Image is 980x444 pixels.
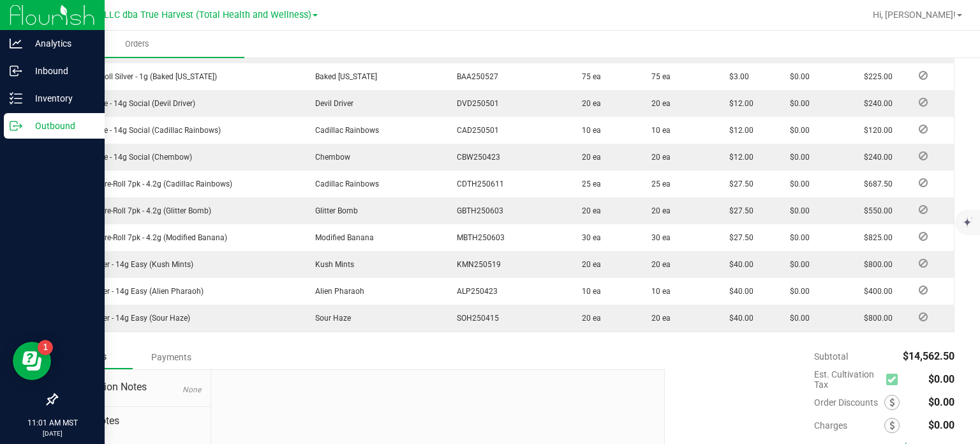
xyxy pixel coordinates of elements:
[723,260,754,269] span: $40.00
[22,63,99,79] p: Inbound
[65,206,211,215] span: SG - Inf. Pre-Roll 7pk - 4.2g (Glitter Bomb)
[783,153,810,162] span: $0.00
[914,286,933,294] span: Reject Inventory
[857,314,893,323] span: $800.00
[65,72,217,81] span: SG - Pre-Roll Silver - 1g (Baked [US_STATE])
[914,233,933,240] span: Reject Inventory
[133,346,209,369] div: Payments
[6,429,99,438] p: [DATE]
[450,206,503,215] span: GBTH250603
[182,385,201,394] span: None
[575,99,601,108] span: 20 ea
[645,206,671,215] span: 20 ea
[65,180,232,188] span: SG - Inf. Pre-Roll 7pk - 4.2g (Cadillac Rainbows)
[645,72,671,81] span: 75 ea
[645,180,671,188] span: 25 ea
[13,342,51,380] iframe: Resource center
[309,233,374,242] span: Modified Banana
[645,260,671,269] span: 20 ea
[857,72,893,81] span: $225.00
[928,373,954,385] span: $0.00
[450,260,501,269] span: KMN250519
[914,313,933,321] span: Reject Inventory
[66,379,201,395] span: Destination Notes
[645,126,671,135] span: 10 ea
[309,260,354,269] span: Kush Mints
[723,153,754,162] span: $12.00
[65,233,227,242] span: SG - Inf. Pre-Roll 7pk - 4.2g (Modified Banana)
[309,153,350,162] span: Chembow
[857,206,893,215] span: $550.00
[928,419,954,431] span: $0.00
[914,206,933,213] span: Reject Inventory
[65,99,195,108] span: SG - Shake - 14g Social (Devil Driver)
[575,233,601,242] span: 30 ea
[22,36,99,51] p: Analytics
[38,340,53,355] iframe: Resource center unread badge
[814,420,884,431] span: Charges
[65,153,192,162] span: SG - Shake - 14g Social (Chembow)
[108,38,167,50] span: Orders
[66,413,201,429] span: Order Notes
[309,287,364,296] span: Alien Pharaoh
[723,206,754,215] span: $27.50
[31,31,244,57] a: Orders
[857,153,893,162] span: $240.00
[645,287,671,296] span: 10 ea
[783,72,810,81] span: $0.00
[37,10,311,20] span: DXR FINANCE 4 LLC dba True Harvest (Total Health and Wellness)
[928,396,954,408] span: $0.00
[575,260,601,269] span: 20 ea
[309,126,379,135] span: Cadillac Rainbows
[783,314,810,323] span: $0.00
[645,153,671,162] span: 20 ea
[575,153,601,162] span: 20 ea
[857,260,893,269] span: $800.00
[309,180,379,188] span: Cadillac Rainbows
[645,99,671,108] span: 20 ea
[914,98,933,106] span: Reject Inventory
[645,314,671,323] span: 20 ea
[857,99,893,108] span: $240.00
[783,180,810,188] span: $0.00
[723,314,754,323] span: $40.00
[575,72,601,81] span: 75 ea
[65,314,190,323] span: SG - Flower - 14g Easy (Sour Haze)
[914,179,933,187] span: Reject Inventory
[886,371,903,388] span: Calculate cultivation tax
[10,119,22,132] inline-svg: Outbound
[10,65,22,77] inline-svg: Inbound
[575,314,601,323] span: 20 ea
[914,125,933,133] span: Reject Inventory
[575,287,601,296] span: 10 ea
[783,287,810,296] span: $0.00
[723,233,754,242] span: $27.50
[65,260,193,269] span: SG - Flower - 14g Easy (Kush Mints)
[309,314,351,323] span: Sour Haze
[575,180,601,188] span: 25 ea
[783,233,810,242] span: $0.00
[450,287,498,296] span: ALP250423
[65,287,204,296] span: SG - Flower - 14g Easy (Alien Pharaoh)
[645,233,671,242] span: 30 ea
[450,126,499,135] span: CAD250501
[783,99,810,108] span: $0.00
[723,72,749,81] span: $3.00
[814,351,848,362] span: Subtotal
[309,72,377,81] span: Baked [US_STATE]
[575,206,601,215] span: 20 ea
[10,92,22,105] inline-svg: Inventory
[857,287,893,296] span: $400.00
[903,350,954,362] span: $14,562.50
[873,10,956,20] span: Hi, [PERSON_NAME]!
[857,126,893,135] span: $120.00
[10,37,22,50] inline-svg: Analytics
[814,397,884,408] span: Order Discounts
[814,369,881,390] span: Est. Cultivation Tax
[783,126,810,135] span: $0.00
[723,99,754,108] span: $12.00
[450,233,505,242] span: MBTH250603
[723,287,754,296] span: $40.00
[450,153,500,162] span: CBW250423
